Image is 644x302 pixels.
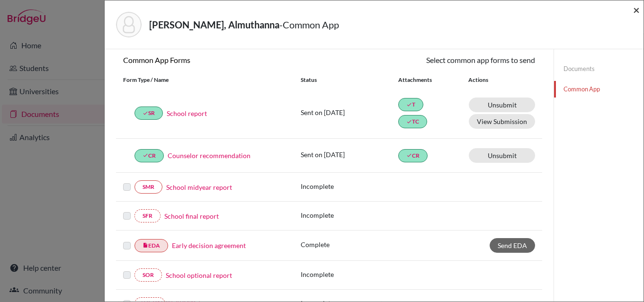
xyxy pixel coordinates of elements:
div: Form Type / Name [116,76,294,84]
a: Early decision agreement [172,240,246,250]
a: Counselor recommendation [168,151,250,160]
a: doneCR [134,149,164,162]
a: doneT [398,98,423,111]
a: insert_drive_fileEDA [134,239,168,252]
a: Send EDA [490,238,535,253]
i: done [406,152,412,158]
i: insert_drive_file [143,242,148,248]
a: School optional report [166,270,232,280]
p: Incomplete [301,269,398,279]
a: doneCR [398,149,428,162]
i: done [406,119,412,124]
div: Actions [457,76,516,84]
a: Common App [554,81,644,98]
a: Unsubmit [469,148,535,163]
a: doneSR [134,107,163,120]
button: View Submission [469,114,535,129]
a: School report [167,108,207,118]
p: Sent on [DATE] [301,150,398,160]
div: Select common app forms to send [329,54,542,66]
p: Complete [301,240,398,249]
a: Unsubmit [469,98,535,112]
div: Status [301,76,398,84]
a: doneTC [398,115,427,128]
a: Documents [554,61,644,77]
span: × [633,3,640,17]
a: SOR [134,268,162,282]
span: Send EDA [498,241,527,249]
p: Incomplete [301,181,398,191]
i: done [143,110,148,116]
strong: [PERSON_NAME], Almuthanna [149,19,279,30]
a: School midyear report [166,182,232,192]
i: done [143,152,148,158]
div: Attachments [398,76,457,84]
a: SMR [134,180,162,194]
a: SFR [134,209,161,222]
i: done [406,102,412,107]
p: Incomplete [301,210,398,220]
span: - Common App [279,19,339,30]
h6: Common App Forms [116,55,329,64]
p: Sent on [DATE] [301,107,398,117]
a: School final report [164,211,219,221]
button: Close [633,4,640,16]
